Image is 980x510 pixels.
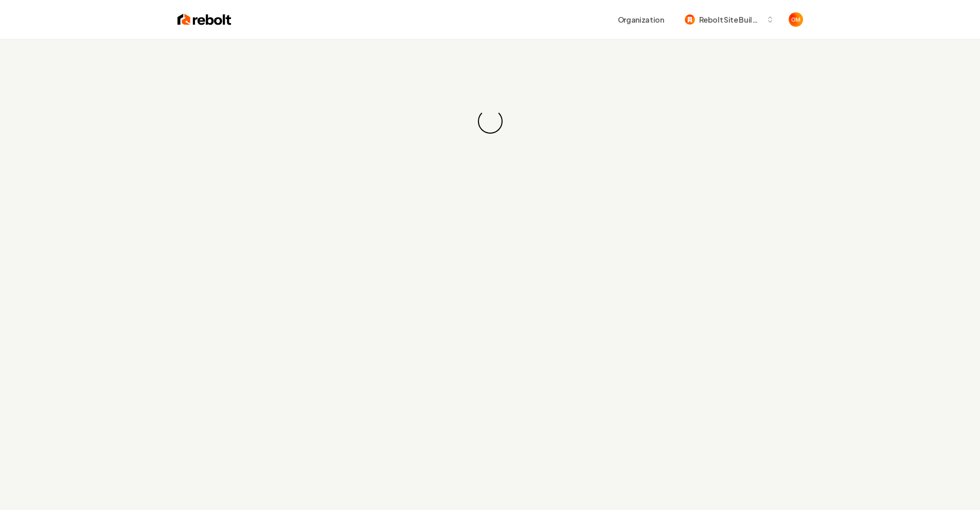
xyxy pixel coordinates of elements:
[177,12,231,27] img: Rebolt Logo
[789,12,803,27] img: Omar Molai
[473,104,507,138] div: Loading
[612,10,670,29] button: Organization
[685,14,695,25] img: Rebolt Site Builder
[699,14,762,25] span: Rebolt Site Builder
[789,12,803,27] button: Open user button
